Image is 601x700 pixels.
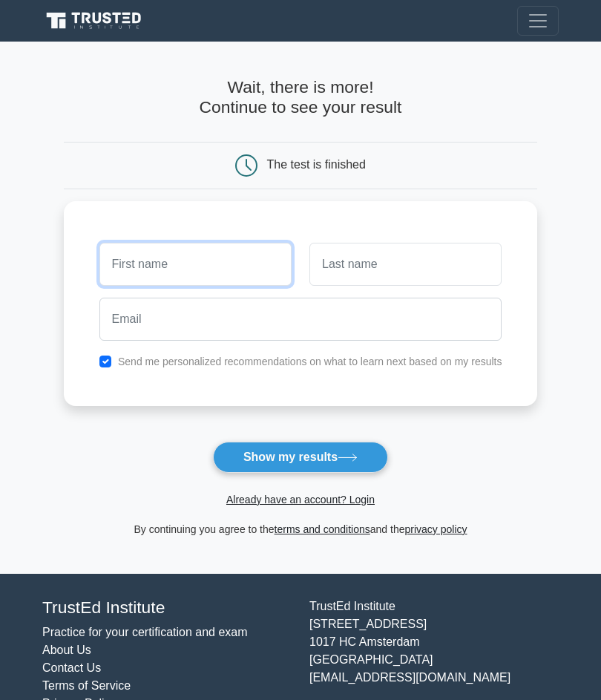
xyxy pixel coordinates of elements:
[42,679,131,692] a: Terms of Service
[64,77,538,118] h4: Wait, there is more! Continue to see your result
[275,523,370,535] a: terms and conditions
[42,626,248,638] a: Practice for your certification and exam
[55,520,547,538] div: By continuing you agree to the and the
[42,644,91,656] a: About Us
[118,356,502,367] label: Send me personalized recommendations on what to learn next based on my results
[517,6,559,36] button: Toggle navigation
[42,661,101,674] a: Contact Us
[309,243,502,286] input: Last name
[267,158,366,171] div: The test is finished
[405,523,467,535] a: privacy policy
[226,494,375,506] a: Already have an account? Login
[213,442,388,473] button: Show my results
[42,598,292,618] h4: TrustEd Institute
[99,243,292,286] input: First name
[99,298,502,341] input: Email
